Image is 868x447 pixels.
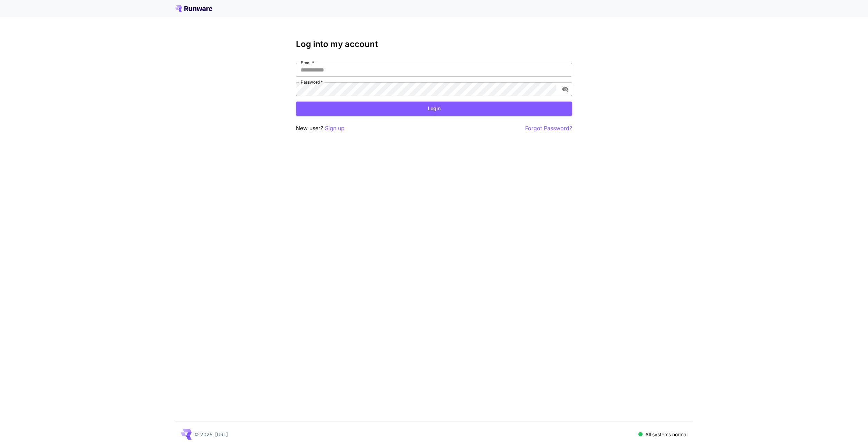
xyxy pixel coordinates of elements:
[296,39,572,49] h3: Log into my account
[645,431,687,438] p: All systems normal
[296,124,345,133] p: New user?
[301,79,323,85] label: Password
[194,431,228,438] p: © 2025, [URL]
[325,124,345,133] button: Sign up
[296,102,572,116] button: Login
[301,60,314,66] label: Email
[525,124,572,133] button: Forgot Password?
[559,83,571,95] button: toggle password visibility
